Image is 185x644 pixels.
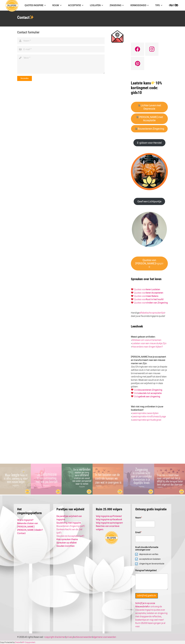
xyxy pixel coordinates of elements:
a: Sleutels tot Acceptatie (pdf) [56,535,84,537]
img: ❤ [131,301,133,304]
span: Acceptatie [68,4,81,7]
span: ROUW [52,4,59,7]
a: Quotes voor [134,288,146,291]
a: Leesinspiratie spirituele groei [132,418,161,421]
a: Gidsbouwstenen Zingeving [134,389,162,391]
textarea: Tekst [17,55,105,74]
a: Stilstaan om vooruit te komen [132,339,161,341]
a: VERMOEIDHEIDVERMOEIDHEID Menu [127,2,152,9]
img: ❤ [131,389,133,391]
strong: Spreuken over het leven [131,277,161,281]
span: Loslaten [90,4,101,7]
img: Kom in contact met het team van Ingspire [111,30,123,43]
span: VERMOEIDHEID [130,4,146,7]
h2: Contact formulier [17,30,105,34]
a: Quotes voorvinden van Zingeving [134,301,168,304]
a: Quotes voormeer Balans [134,295,158,297]
strong: Reacties van onze lieve volgers [96,525,119,531]
a: Contact [17,532,26,535]
img: ❤ [131,395,133,397]
a: Loslaten voor een nieuw stukje Zijn [132,342,166,345]
strong: Wat niet mag ontbreken in jouw boekenkast! [131,405,163,411]
a: leren Loslaten [146,288,160,291]
a: Hoe anders naar dingen kijken? [132,345,163,348]
p: Handige - deel jouw favoriete Ingspire quote! [131,311,168,318]
img: 🛒 [136,116,139,118]
img: Ingspire.nl - het zingevingsplatform! [105,531,118,544]
span: ROUW Menu [59,2,61,9]
p: © 2025 All rights Reserved – | | | [17,635,168,639]
a: Leesinspiratie zware tijden [132,412,159,414]
a: Wat je bij Terugval niet mag vergeten [154,464,185,467]
a: QUOTES INGSPIREQUOTES INGSPIRE Menu [21,2,49,9]
a: Schrijf je in op onze Nieuwsbriefen ontvang de nieuwste Ingspire quotes over acceptatie, loslaten... [135,602,167,628]
a: Bekende citaten van [PERSON_NAME] [17,522,38,528]
a: Instagram [145,43,158,56]
span: Zingeving Menu [121,2,124,9]
img: ❤ [131,292,133,294]
label: acceptatie en loslaten [138,558,161,561]
strong: Bouwstenen Zingeving [135,127,164,130]
strong: sleutels tot acceptatie [139,392,162,394]
input: Naam [17,38,105,44]
span: Acceptatie Menu [81,2,83,9]
strong: bouwstenen Zingeving [139,389,162,391]
a: E-gidsen voor Herstel [133,139,165,146]
a: algemene voorwaarden [93,636,116,638]
img: ❤ [131,298,133,300]
strong: meer Balans [146,295,158,297]
a: De pareltjes wijsheid van Ingspire [56,515,82,521]
h1: Contact [17,15,89,20]
strong: . [134,369,135,371]
strong: Laatste kans 10% korting [131,81,162,90]
p: is een reis naar je diepste zelf Een duik in het verkennen van je binnenwereld om een nieuwe verb... [131,355,168,398]
img: Spreuk over controle loslaten om te accepteren wat is - citaat van Ingspire [93,464,123,495]
a: WP-Copyprotect [22,641,35,643]
a: Quotes van [PERSON_NAME]Ingspire [131,257,168,271]
img: Zinvolle Ingspire Quote over terugval met levenswijsheid voor meer vertrouwen en moed die helpt b... [154,464,185,495]
span: Zingeving [110,4,121,7]
span: Verzenden [20,77,29,80]
img: Quote over Verbinding - Om te verbinden moeten we afstand creëren om vanuit een ander perspectief... [62,464,92,495]
label: Naam [135,516,168,519]
a: TIPSTIPS Menu [152,2,165,9]
legend: Ik wil zinvolle informatie ontvangen over [135,546,168,551]
a: alfabetische spreukenlijst [139,311,165,314]
label: Email [135,531,168,534]
span: TIPS Menu [160,2,162,9]
label: Paragraaf tekstgebied [135,569,168,572]
span: GRATIS Menu [176,2,179,9]
a: GRATISGRATIS Menu [166,2,182,9]
img: ❤ [131,392,133,394]
strong: Leeshoek [131,325,143,328]
a: [PERSON_NAME] ideeën? [17,529,43,531]
span: QUOTES INGSPIRE [25,4,43,7]
a: Facebook [131,43,144,56]
a: privacy [66,636,73,638]
label: depressie en verlies [138,553,158,556]
img: ✨ [30,15,34,19]
a: Gidssleutels tot acceptatie [134,392,162,394]
a: Geef een Lichtpuntje [134,198,165,205]
strong: Volg Ingspire op [96,521,123,524]
img: 🛒 [138,104,140,107]
h1: met code: gids10 [131,81,168,95]
span: VERMOEIDHEID Menu [146,2,149,9]
p: » » » [131,335,168,348]
a: Kies spreuken thema [56,538,78,541]
a: 🛒Bouwstenen Zingeving [131,125,168,132]
strong: vinden van Zingeving [146,301,168,304]
span: Loslaten Menu [101,2,103,9]
p: » » » [131,405,168,422]
em: Facebook [112,518,122,521]
span: QUOTES INGSPIRE Menu [43,2,46,9]
a: Leesinspiratie mindfulness & yoga [132,415,166,418]
strong: Meest gelezen artikelen: [131,335,156,338]
a: ZingevingZingeving Menu [106,2,127,9]
a: Je zielsmissie is een ontmoeting met wat jou bevrijdt © [31,464,62,467]
strong: gebrek aan zingeving [139,395,160,398]
strong: Ruim 25.000 volgers [96,507,122,511]
button: schrijf mij gratis in [135,593,158,598]
span: TIPS [155,4,160,7]
strong: Volg Ingspire op [96,515,122,517]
